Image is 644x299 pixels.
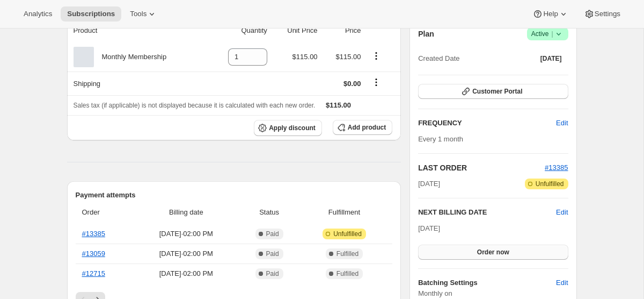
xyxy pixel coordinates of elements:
span: $115.00 [336,53,361,61]
span: Edit [556,118,568,129]
button: Customer Portal [418,84,568,99]
span: Customer Portal [472,87,522,96]
th: Unit Price [270,19,321,42]
span: [DATE] [540,54,562,63]
span: Billing date [136,207,236,218]
button: Settings [577,6,627,22]
span: Help [543,10,558,18]
span: $0.00 [343,80,361,88]
button: Order now [418,245,568,260]
button: Product actions [368,50,385,62]
div: Monthly Membership [94,52,167,62]
button: Subscriptions [61,6,121,22]
span: Order now [477,248,509,257]
a: #12715 [82,269,105,277]
span: Edit [556,277,568,288]
span: $115.00 [326,101,351,109]
a: #13059 [82,250,105,258]
th: Price [321,19,364,42]
button: #13385 [545,162,568,173]
span: Paid [266,269,279,278]
span: Fulfilled [336,269,358,278]
th: Shipping [67,72,208,95]
button: Edit [556,207,568,218]
h2: LAST ORDER [418,162,545,173]
span: Tools [130,10,147,18]
span: Analytics [24,10,52,18]
span: Add product [348,123,386,132]
span: | [551,30,553,38]
th: Quantity [208,19,270,42]
span: Fulfilled [336,250,358,258]
button: Edit [550,274,574,291]
span: Sales tax (if applicable) is not displayed because it is calculated with each new order. [74,102,316,109]
h2: FREQUENCY [418,118,556,129]
a: #13385 [82,230,105,238]
span: Status [242,207,296,218]
button: Tools [123,6,164,22]
button: Edit [550,115,574,132]
span: Settings [595,10,620,18]
span: [DATE] [418,224,440,232]
h2: NEXT BILLING DATE [418,207,556,218]
span: [DATE] · 02:00 PM [136,248,236,259]
span: [DATE] · 02:00 PM [136,268,236,279]
th: Product [67,19,208,42]
span: Unfulfilled [536,180,564,188]
span: [DATE] [418,179,440,189]
span: Subscriptions [67,10,115,18]
button: Help [526,6,575,22]
span: Every 1 month [418,135,463,143]
span: Apply discount [269,124,316,132]
span: $115.00 [292,53,318,61]
span: Paid [266,230,279,238]
button: Apply discount [254,120,322,136]
span: Created Date [418,53,459,64]
a: #13385 [545,163,568,172]
span: Monthly on [418,288,568,299]
th: Order [76,201,134,224]
span: [DATE] · 02:00 PM [136,229,236,239]
span: Paid [266,250,279,258]
span: Unfulfilled [333,230,362,238]
h2: Plan [418,29,434,39]
h6: Batching Settings [418,277,556,288]
button: Analytics [17,6,58,22]
span: Fulfillment [303,207,386,218]
button: [DATE] [534,51,568,66]
span: Active [531,29,564,39]
button: Shipping actions [368,76,385,88]
h2: Payment attempts [76,190,393,201]
button: Add product [333,120,392,135]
